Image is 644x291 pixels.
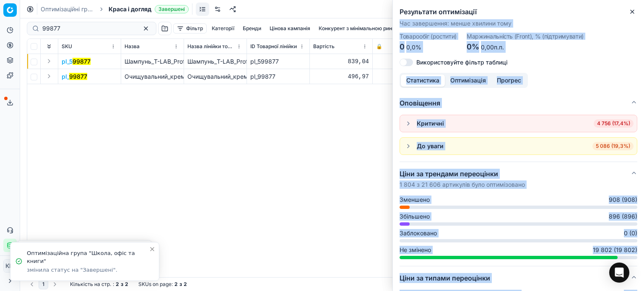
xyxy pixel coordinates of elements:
button: Expand all [44,41,54,52]
div: Шампунь_T-LAB_Professional_Aura_Oil_Duo_для_розкішної_м`якості_та_натуральної_краси_волосся_300_мл [187,57,243,66]
span: Назва лінійки товарів [187,43,235,50]
strong: з [179,281,182,288]
span: Назва [125,43,140,50]
strong: 2 [184,281,187,288]
mark: 99877 [69,73,87,80]
button: Бренди [239,23,265,33]
button: Expand [44,56,54,66]
mark: 99877 [73,58,91,65]
span: 0% [467,42,479,51]
span: Заблоковано [400,229,437,237]
button: Конкурент з мінімальною ринковою ціною [315,23,427,33]
div: 839,04 [313,57,369,66]
button: 1 [39,279,48,289]
button: Оптимізація [445,75,491,87]
span: Не змінено [400,246,431,254]
button: Ціни за трендами переоцінки1 804 з 21 606 артикулів було оптимізовано [400,162,637,196]
button: Статистика [401,75,445,87]
span: Очищувальний_крем-гель_для_тіла_La_Roche-Posay_Lipikar_Syndet_АР+_для_сухої_шкіри_400_мл_(M9147801) [125,73,441,80]
button: Цінова кампанія [266,23,314,33]
span: ID Товарної лінійки [250,43,297,50]
span: Краса і догляд [109,5,151,13]
div: 496,97 [313,72,369,81]
div: Open Intercom Messenger [609,263,629,283]
dt: Маржинальність (Front), % (підтримувати) [467,33,584,39]
span: pl_5 [62,57,91,66]
span: Зменшено [400,196,430,204]
button: Прогрес [491,75,527,87]
div: Ціни за трендами переоцінки1 804 з 21 606 артикулів було оптимізовано [400,196,637,266]
button: Go to next page [50,279,60,289]
button: Ціни за типами переоцінки [400,266,637,290]
button: pl_99877 [62,72,87,81]
span: Шампунь_T-LAB_Professional_Aura_Oil_Duo_для_розкішної_м`якості_та_натуральної_краси_волосся_300_мл [125,58,430,65]
span: Збільшено [400,212,430,221]
div: pl_99877 [250,72,306,81]
span: SKU [62,43,72,50]
strong: 2 [125,281,128,288]
span: Кількість на стр. [70,281,111,288]
a: Оптимізаційні групи [41,5,94,13]
div: : [70,281,128,288]
input: Пошук по SKU або назві [42,24,134,33]
span: 5 086 (19,3%) [592,142,634,150]
span: 908 (908) [609,196,637,204]
button: Оповіщення [400,91,637,115]
span: 4 756 (17,4%) [594,119,634,128]
div: Оповіщення [400,115,637,162]
button: Go to previous page [27,279,37,289]
p: 1 804 з 21 606 артикулів було оптимізовано [400,180,525,189]
p: Час завершення : менше хвилини тому [400,19,637,28]
span: Завершені [155,5,189,13]
button: КM [3,259,17,273]
span: 19 802 (19 802) [593,246,637,254]
span: Вартість [313,43,335,50]
strong: 2 [116,281,119,288]
strong: з [121,281,123,288]
span: 896 (896) [609,212,637,221]
div: pl_599877 [250,57,306,66]
button: Expand [44,71,54,81]
span: КM [4,260,16,272]
span: pl_ [62,72,87,81]
div: змінила статус на "Завершені". [27,266,149,274]
h2: Результати оптимізації [400,7,637,17]
div: Очищувальний_крем-гель_для_тіла_La_Roche-Posay_Lipikar_Syndet_АР+_для_сухої_шкіри_400_мл_(M9147801) [187,72,243,81]
span: Краса і доглядЗавершені [109,5,189,13]
span: 🔒 [376,43,382,50]
div: Критичні [417,119,444,128]
span: 0,0% [406,44,421,51]
button: Close toast [147,244,157,254]
span: 0 (0) [624,229,637,237]
nav: breadcrumb [41,5,189,13]
dt: Товарообіг (ростити) [400,33,457,39]
button: Фільтр [173,23,207,33]
span: SKUs on page : [138,281,173,288]
label: Використовуйте фільтр таблиці [416,59,508,65]
div: До уваги [417,142,444,150]
button: pl_599877 [62,57,91,66]
div: Оптимізаційна група "Школа, офіс та книги" [27,249,149,265]
h5: Ціни за трендами переоцінки [400,169,525,179]
button: Категорії [208,23,238,33]
span: 0 [400,42,405,51]
strong: 2 [174,281,178,288]
nav: pagination [27,279,60,289]
span: 0,00п.п. [481,44,504,51]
